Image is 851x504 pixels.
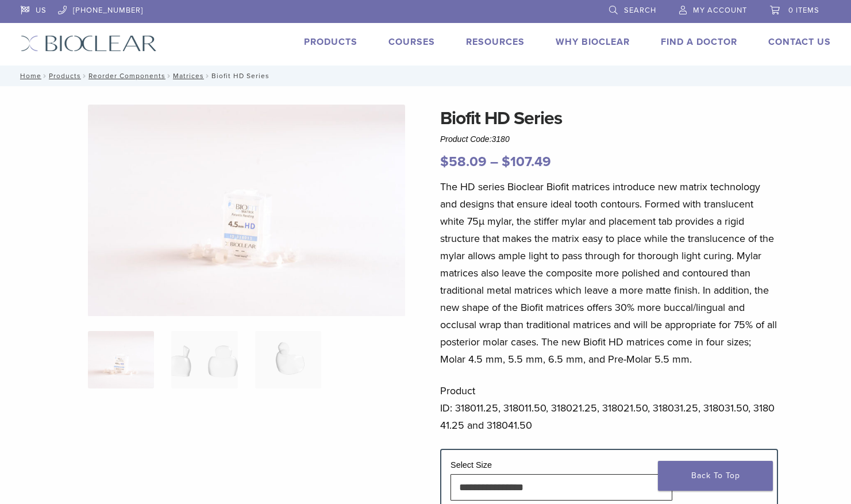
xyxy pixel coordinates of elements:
[17,72,41,80] a: Home
[440,105,778,132] h1: Biofit HD Series
[49,72,81,80] a: Products
[556,36,630,48] a: Why Bioclear
[768,36,831,48] a: Contact Us
[693,6,747,15] span: My Account
[165,73,173,79] span: /
[173,72,204,80] a: Matrices
[658,461,773,491] a: Back To Top
[12,66,840,86] nav: Biofit HD Series
[88,72,165,80] a: Reorder Components
[440,382,778,434] p: Product ID: 318011.25, 318011.50, 318021.25, 318021.50, 318031.25, 318031.50, 318041.25 and 31804...
[81,73,88,79] span: /
[204,73,211,79] span: /
[440,178,778,368] p: The HD series Bioclear Biofit matrices introduce new matrix technology and designs that ensure id...
[440,153,449,170] span: $
[502,153,551,170] bdi: 107.49
[450,460,492,470] label: Select Size
[304,36,357,48] a: Products
[88,331,154,388] img: Posterior-Biofit-HD-Series-Matrices-324x324.jpg
[388,36,435,48] a: Courses
[502,153,510,170] span: $
[490,153,498,170] span: –
[88,105,405,317] img: Posterior Biofit HD Series Matrices
[624,6,656,15] span: Search
[788,6,819,15] span: 0 items
[171,331,237,388] img: Biofit HD Series - Image 2
[440,153,487,170] bdi: 58.09
[661,36,737,48] a: Find A Doctor
[255,331,321,388] img: Biofit HD Series - Image 3
[21,35,157,52] img: Bioclear
[466,36,525,48] a: Resources
[492,134,510,144] span: 3180
[41,73,49,79] span: /
[440,134,510,144] span: Product Code:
